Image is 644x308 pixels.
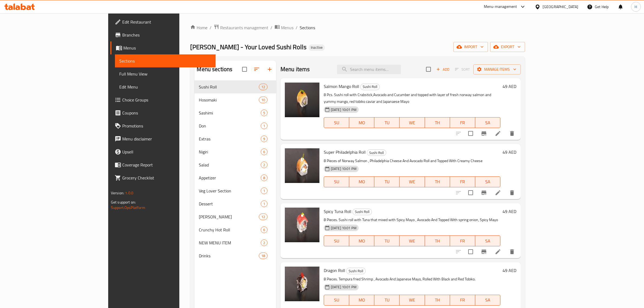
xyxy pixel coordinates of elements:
span: Sushi Roll [346,268,365,274]
span: Sushi Roll [361,84,379,90]
div: Veg Lover Section [199,188,260,194]
div: items [259,97,267,103]
div: items [261,240,267,246]
span: NEW MENU ITEM [199,240,260,246]
span: SA [477,296,498,304]
span: Select section first [451,65,473,74]
span: [DATE] 10:01 PM [329,107,359,112]
span: Restaurants management [220,24,268,31]
span: Coupons [122,110,212,116]
h6: 49 AED [503,148,516,156]
span: Select section [423,64,434,75]
button: SU [324,117,349,128]
a: Promotions [110,119,216,132]
li: / [270,24,272,31]
span: 1 [261,201,267,207]
div: items [261,175,267,181]
button: WE [399,295,425,306]
span: Menus [123,45,212,51]
a: Menus [110,41,216,54]
span: Sushi Roll [353,209,372,215]
button: FR [450,117,475,128]
span: Sushi Roll [367,150,386,156]
button: delete [506,245,518,258]
h6: 49 AED [503,208,516,215]
a: Edit menu item [495,130,501,137]
span: Drinks [199,253,259,259]
span: SA [477,119,498,127]
p: 8 Pieces. Tempura fried Shrimp , Avocado And Japanese Mayo, Rolled With Black and Red Tobiko. [324,276,500,283]
button: SU [324,295,349,306]
button: MO [349,295,374,306]
h2: Menu items [280,65,310,73]
img: Spicy Tuna Roll [285,208,319,242]
span: MO [351,178,372,186]
span: Promotions [122,123,212,129]
div: Extras [199,136,260,142]
span: Hosomaki [199,97,259,103]
span: [PERSON_NAME] - Your Loved Sushi Rolls [190,41,306,53]
span: [DATE] 10:01 PM [329,225,359,231]
span: Get support on: [111,199,136,206]
button: TH [425,176,450,187]
div: items [261,201,267,207]
button: Manage items [473,64,521,74]
span: 6 [261,149,267,155]
span: TH [427,237,448,245]
button: TH [425,117,450,128]
div: Crunchy Hot Roll6 [194,223,276,236]
button: FR [450,235,475,246]
span: Add [435,66,450,73]
div: Extras9 [194,132,276,145]
div: Sashimi5 [194,106,276,119]
span: Inactive [309,45,325,50]
button: Branch-specific-item [477,186,490,199]
a: Edit menu item [495,248,501,255]
div: items [261,162,267,168]
div: items [259,214,267,220]
span: Upsell [122,149,212,155]
div: items [261,123,267,129]
span: 8 [261,175,267,181]
span: Dessert [199,201,260,207]
span: 6 [261,227,267,232]
h6: 49 AED [503,83,516,90]
a: Menus [275,24,293,31]
span: Version: [111,189,124,196]
a: Upsell [110,145,216,158]
p: 8 Pieces of Norway Salmon , Philadelphia Cheese And Avocado Roll and Topped With Creamy Cheese [324,158,500,164]
button: FR [450,295,475,306]
span: [DATE] 10:01 PM [329,284,359,290]
span: Appetizer [199,175,260,181]
span: Choice Groups [122,97,212,103]
div: Sushi Roll [352,209,372,215]
button: SU [324,176,349,187]
span: 12 [259,214,267,219]
span: 2 [261,162,267,168]
span: WE [402,296,422,304]
div: [PERSON_NAME]12 [194,210,276,223]
button: SA [475,295,500,306]
a: Branches [110,28,216,41]
span: TH [427,119,448,127]
span: H [635,4,637,10]
div: Menu-management [484,4,517,10]
div: items [259,84,267,90]
span: WE [402,178,422,186]
div: Sushi Roll [367,149,386,156]
span: Sort sections [250,63,263,76]
span: import [458,44,484,50]
div: items [261,110,267,116]
button: SU [324,235,349,246]
a: Full Menu View [115,67,216,80]
span: FR [452,237,473,245]
span: Select to update [465,187,476,198]
a: Edit menu item [495,189,501,196]
span: MO [351,119,372,127]
span: Nigiri [199,149,260,155]
span: Full Menu View [119,71,212,77]
span: TU [377,119,397,127]
a: Coupons [110,106,216,119]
